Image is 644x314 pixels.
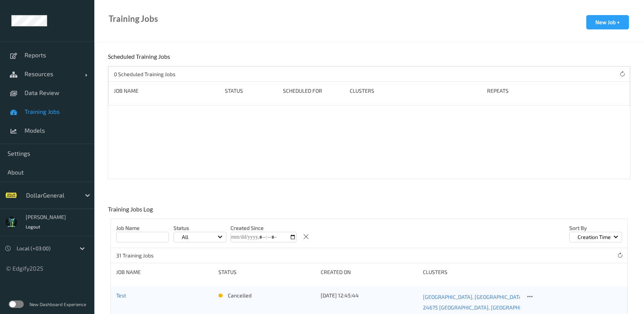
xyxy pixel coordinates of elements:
p: Sort by [569,224,622,232]
a: Test [116,292,126,299]
div: Job Name [116,268,213,276]
div: status [218,268,315,276]
a: 24675 [GEOGRAPHIC_DATA], [GEOGRAPHIC_DATA] [423,302,520,313]
p: Created Since [231,224,297,232]
div: Training Jobs [109,15,158,23]
div: Status [225,87,278,95]
div: Training Jobs Log [108,205,155,219]
div: Scheduled Training Jobs [108,53,172,66]
p: Creation Time [575,233,613,241]
p: 31 Training Jobs [116,252,173,259]
p: cancelled [228,292,252,299]
div: Scheduled for [283,87,344,95]
p: Job Name [116,224,169,232]
div: Repeats [487,87,531,95]
p: Status [174,224,226,232]
div: Job Name [114,87,220,95]
p: 0 Scheduled Training Jobs [114,70,175,78]
button: New Job + [586,15,629,29]
div: Clusters [350,87,482,95]
a: [GEOGRAPHIC_DATA], [GEOGRAPHIC_DATA] [423,292,520,302]
div: Created On [321,268,418,276]
div: [DATE] 12:45:44 [321,292,418,299]
div: clusters [423,268,520,276]
p: All [179,233,191,241]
